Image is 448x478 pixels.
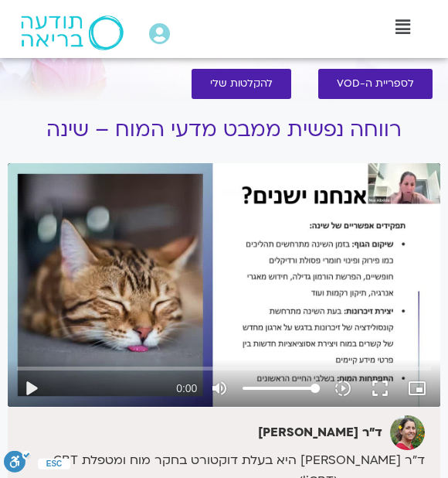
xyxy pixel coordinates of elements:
span: להקלטות שלי [210,78,273,90]
a: להקלטות שלי [192,69,291,99]
span: לספריית ה-VOD [337,78,414,90]
img: תודעה בריאה [21,15,124,50]
h1: רווחה נפשית ממבט מדעי המוח – שינה [8,118,440,142]
a: לספריית ה-VOD [318,69,433,99]
img: ד"ר נועה אלבלדה [390,415,425,450]
strong: ד"ר [PERSON_NAME] [258,424,382,441]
